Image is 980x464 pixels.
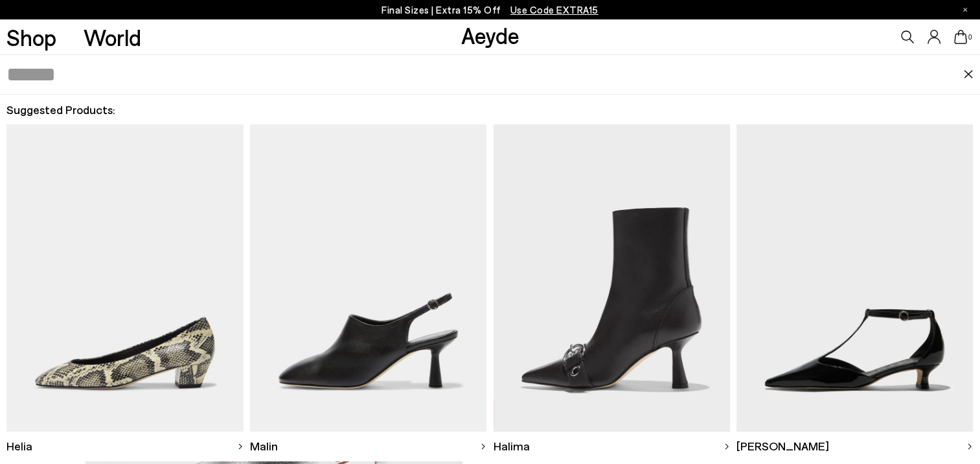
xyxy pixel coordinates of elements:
[963,70,974,79] img: close.svg
[954,30,967,44] a: 0
[736,432,973,461] a: [PERSON_NAME]
[966,443,973,450] img: svg%3E
[6,102,973,118] h2: Suggested Products:
[250,432,486,461] a: Malin
[461,21,519,49] a: Aeyde
[736,124,973,432] img: Descriptive text
[494,432,730,461] a: Halima
[6,432,243,461] a: Helia
[724,443,730,450] img: svg%3E
[6,438,32,454] span: Helia
[250,124,486,432] img: Descriptive text
[6,124,243,432] img: Descriptive text
[480,443,486,450] img: svg%3E
[967,34,974,41] span: 0
[6,26,56,49] a: Shop
[382,2,598,18] p: Final Sizes | Extra 15% Off
[510,4,598,16] span: Navigate to /collections/ss25-final-sizes
[494,124,730,432] img: Descriptive text
[237,443,244,450] img: svg%3E
[494,438,530,454] span: Halima
[84,26,141,49] a: World
[736,438,829,454] span: [PERSON_NAME]
[250,438,278,454] span: Malin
